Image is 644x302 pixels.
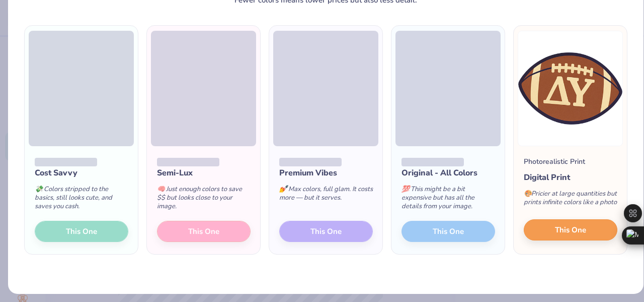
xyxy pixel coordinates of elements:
[524,189,532,198] span: 🎨
[401,179,495,221] div: This might be a bit expensive but has all the details from your image.
[35,185,43,194] span: 💸
[35,167,128,179] div: Cost Savvy
[279,167,373,179] div: Premium Vibes
[524,184,617,217] div: Pricier at large quantities but prints infinite colors like a photo
[518,31,623,146] img: Photorealistic preview
[157,185,165,194] span: 🧠
[279,179,373,212] div: Max colors, full glam. It costs more — but it serves.
[524,219,617,240] button: This One
[555,224,586,236] span: This One
[524,156,585,167] div: Photorealistic Print
[524,171,617,184] div: Digital Print
[157,179,251,221] div: Just enough colors to save $$ but looks close to your image.
[279,185,287,194] span: 💅
[35,179,128,221] div: Colors stripped to the basics, still looks cute, and saves you cash.
[157,167,251,179] div: Semi-Lux
[401,167,495,179] div: Original - All Colors
[401,185,410,194] span: 💯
